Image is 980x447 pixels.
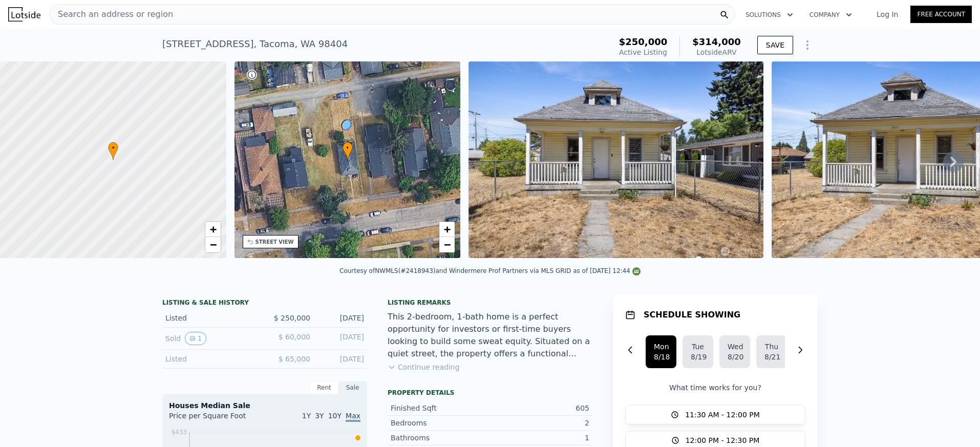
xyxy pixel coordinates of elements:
button: SAVE [757,36,793,54]
div: Listed [165,354,257,364]
div: 1 [490,433,589,443]
div: Houses Median Sale [169,400,360,411]
span: 10Y [328,412,342,420]
div: Bedrooms [391,418,490,428]
button: Company [801,6,860,24]
div: Mon [654,342,668,352]
button: Mon8/18 [646,335,676,368]
div: Listed [165,313,257,323]
div: 605 [490,403,589,413]
button: Thu8/21 [756,335,787,368]
a: Zoom out [439,237,455,252]
button: Tue8/19 [683,335,713,368]
div: Listing remarks [388,299,592,307]
button: Solutions [737,6,801,24]
div: 8/20 [728,352,742,362]
button: Show Options [797,35,818,55]
a: Zoom in [205,222,221,237]
span: 3Y [315,412,324,420]
span: $250,000 [619,36,668,47]
button: View historical data [185,332,206,345]
div: [STREET_ADDRESS] , Tacoma , WA 98404 [162,37,348,51]
span: Active Listing [619,48,667,56]
div: Bathrooms [391,433,490,443]
div: 2 [490,418,589,428]
button: Wed8/20 [719,335,750,368]
span: 11:30 AM - 12:00 PM [685,410,760,420]
span: $314,000 [692,36,741,47]
div: [DATE] [318,313,364,323]
a: Free Account [910,6,972,23]
div: Finished Sqft [391,403,490,413]
div: Thu [764,342,779,352]
div: Tue [691,342,705,352]
div: LISTING & SALE HISTORY [162,299,367,309]
span: $ 60,000 [279,333,310,341]
a: Zoom out [205,237,221,252]
span: $ 250,000 [274,314,310,322]
span: Max [346,412,360,422]
div: Rent [310,381,338,394]
button: 11:30 AM - 12:00 PM [625,405,805,424]
div: [DATE] [318,332,364,345]
span: − [444,238,451,251]
img: Sale: 167446328 Parcel: 101206023 [468,61,763,258]
div: Price per Square Foot [169,411,265,427]
div: Sale [338,381,367,394]
div: Property details [388,389,592,397]
span: • [108,143,118,153]
div: • [343,142,353,160]
div: 8/19 [691,352,705,362]
div: • [108,142,118,160]
span: + [209,223,216,236]
span: 1Y [302,412,311,420]
h1: SCHEDULE SHOWING [644,309,740,321]
span: Search an address or region [50,8,173,20]
div: 8/21 [764,352,779,362]
span: 12:00 PM - 12:30 PM [686,435,760,445]
div: Courtesy of NWMLS (#2418943) and Windermere Prof Partners via MLS GRID as of [DATE] 12:44 [339,267,641,274]
button: Continue reading [388,362,460,372]
span: • [343,143,353,153]
tspan: $433 [171,429,187,436]
a: Zoom in [439,222,455,237]
img: NWMLS Logo [632,267,641,275]
div: STREET VIEW [255,238,294,246]
p: What time works for you? [625,382,805,393]
span: $ 65,000 [279,355,310,363]
img: Lotside [8,7,40,22]
div: This 2-bedroom, 1-bath home is a perfect opportunity for investors or first-time buyers looking t... [388,311,592,360]
span: − [209,238,216,251]
div: Sold [165,332,257,345]
div: Wed [728,342,742,352]
div: [DATE] [318,354,364,364]
a: Log In [864,9,910,19]
span: + [444,223,451,236]
div: 8/18 [654,352,668,362]
div: Lotside ARV [692,47,741,57]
